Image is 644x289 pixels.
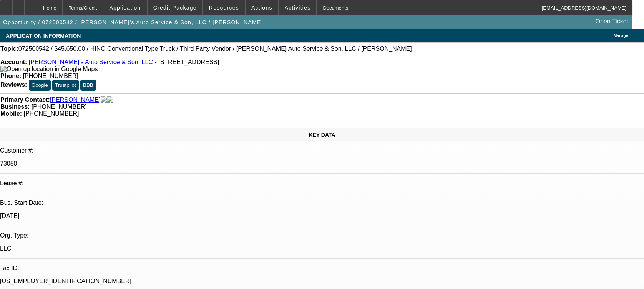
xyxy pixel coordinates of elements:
span: KEY DATA [309,132,335,138]
span: Actions [251,5,272,11]
strong: Mobile: [0,110,22,117]
button: Credit Package [148,0,202,15]
img: linkedin-icon.png [107,96,113,103]
button: Application [103,0,146,15]
a: [PERSON_NAME] [50,96,101,103]
span: Application [109,5,141,11]
button: BBB [80,80,96,91]
span: Credit Package [153,5,197,11]
span: [PHONE_NUMBER] [23,73,78,79]
strong: Account: [0,59,27,65]
span: Manage [614,33,628,38]
span: Activities [285,5,311,11]
span: - [STREET_ADDRESS] [154,59,219,65]
img: facebook-icon.png [101,96,107,103]
button: Activities [279,0,317,15]
span: 072500542 / $45,650.00 / HINO Conventional Type Truck / Third Party Vendor / [PERSON_NAME] Auto S... [18,45,412,52]
img: Open up location in Google Maps [0,66,98,73]
span: [PHONE_NUMBER] [23,110,79,117]
a: [PERSON_NAME]'s Auto Service & Son, LLC [29,59,153,65]
button: Resources [203,0,245,15]
button: Trustpilot [52,80,78,91]
strong: Primary Contact: [0,96,50,103]
strong: Reviews: [0,81,27,88]
a: Open Ticket [593,15,631,28]
a: View Google Maps [0,66,98,72]
span: Resources [209,5,239,11]
button: Google [29,80,51,91]
span: Opportunity / 072500542 / [PERSON_NAME]'s Auto Service & Son, LLC / [PERSON_NAME] [3,19,263,25]
strong: Phone: [0,73,21,79]
strong: Business: [0,103,30,110]
span: APPLICATION INFORMATION [6,33,81,39]
span: [PHONE_NUMBER] [32,103,87,110]
strong: Topic: [0,45,18,52]
button: Actions [246,0,278,15]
